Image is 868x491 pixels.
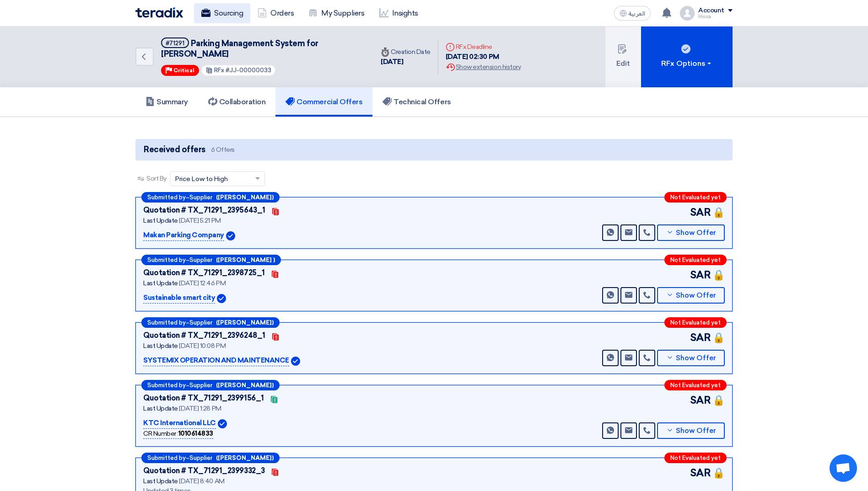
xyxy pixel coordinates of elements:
a: Insights [372,3,426,23]
span: [DATE] 8:40 AM [179,477,224,485]
p: KTC International LLC [143,418,216,429]
img: Teradix logo [135,7,183,18]
span: SAR [690,330,711,345]
img: Verified Account [226,231,235,240]
b: 1010614833 [178,430,213,438]
span: SAR [690,205,711,220]
span: SAR [690,465,711,480]
a: Sourcing [194,3,250,23]
span: Show Offer [676,427,716,434]
span: Submitted by [147,382,186,388]
span: Sort By [146,174,167,183]
h5: Technical Offers [383,97,451,107]
button: Show Offer [657,224,725,241]
div: CR Number : [143,429,213,439]
b: ([PERSON_NAME] ) [216,257,275,263]
p: SYSTEMIX OPERATION AND MAINTENANCE [143,355,289,366]
button: RFx Options [641,27,733,87]
span: 🔒 [712,393,725,408]
button: العربية [614,6,651,21]
span: Supplier [189,194,212,200]
span: Received offers [144,144,205,156]
p: Makan Parking Company [143,230,224,241]
span: Last Update [143,217,178,224]
span: Not Evaluated yet [670,320,721,326]
a: Collaboration [198,87,276,117]
span: Last Update [143,279,178,287]
div: – [141,380,280,390]
span: Critical [173,67,194,74]
span: SAR [690,267,711,283]
div: Quotation # TX_71291_2399332_3 [143,465,265,476]
img: profile_test.png [680,6,695,21]
h5: Summary [146,97,188,107]
a: Orders [250,3,301,23]
span: Price Low to High [175,174,228,184]
span: [DATE] 1:28 PM [179,405,221,412]
a: Summary [135,87,198,117]
span: Submitted by [147,320,186,326]
div: Account [698,7,724,15]
span: 🔒 [712,330,725,345]
div: Open chat [830,454,857,482]
p: Sustainable smart city [143,293,215,304]
span: العربية [629,11,645,17]
b: ([PERSON_NAME]) [216,320,274,326]
img: Verified Account [218,419,227,428]
span: SAR [690,393,711,408]
span: #JJ-00000033 [226,67,271,74]
div: Quotation # TX_71291_2398725_1 [143,267,265,278]
div: Show extension history [446,62,521,72]
h5: Parking Management System for Jawharat Jeddah [161,37,362,60]
span: [DATE] 5:21 PM [179,217,221,224]
span: Not Evaluated yet [670,382,721,388]
span: 🔒 [712,205,725,220]
button: Show Offer [657,422,725,439]
span: Supplier [189,320,212,326]
span: [DATE] 12:46 PM [179,279,226,287]
img: Verified Account [291,357,300,366]
span: Submitted by [147,194,186,200]
span: Submitted by [147,257,186,263]
span: Not Evaluated yet [670,455,721,461]
div: RFx Deadline [446,42,521,52]
div: [DATE] 02:30 PM [446,52,521,62]
b: ([PERSON_NAME]) [216,194,274,200]
div: Creation Date [381,47,431,57]
div: – [141,317,280,328]
span: 🔒 [712,465,725,480]
div: Quotation # TX_71291_2395643_1 [143,205,265,216]
img: Verified Account [217,294,226,303]
div: #71291 [166,40,184,46]
span: Not Evaluated yet [670,257,721,263]
span: Show Offer [676,292,716,299]
a: Commercial Offers [275,87,372,117]
span: Supplier [189,455,212,461]
h5: Collaboration [208,97,266,107]
button: Show Offer [657,287,725,304]
button: Edit [605,27,641,87]
span: 🔒 [712,267,725,283]
div: Quotation # TX_71291_2396248_1 [143,330,265,341]
div: RFx Options [661,58,713,69]
div: – [141,192,280,203]
span: Show Offer [676,355,716,362]
a: My Suppliers [301,3,372,23]
span: Show Offer [676,229,716,236]
b: ([PERSON_NAME]) [216,382,274,388]
span: RFx [214,67,224,74]
span: 6 Offers [211,145,235,154]
span: Last Update [143,342,178,350]
h5: Commercial Offers [286,97,362,107]
div: – [141,255,281,265]
span: [DATE] 10:08 PM [179,342,226,350]
span: Submitted by [147,455,186,461]
span: Last Update [143,405,178,412]
div: Quotation # TX_71291_2399156_1 [143,393,264,404]
b: ([PERSON_NAME]) [216,455,274,461]
button: Show Offer [657,350,725,366]
span: Supplier [189,257,212,263]
div: Hissa [698,14,733,19]
span: Not Evaluated yet [670,194,721,200]
a: Technical Offers [372,87,461,117]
